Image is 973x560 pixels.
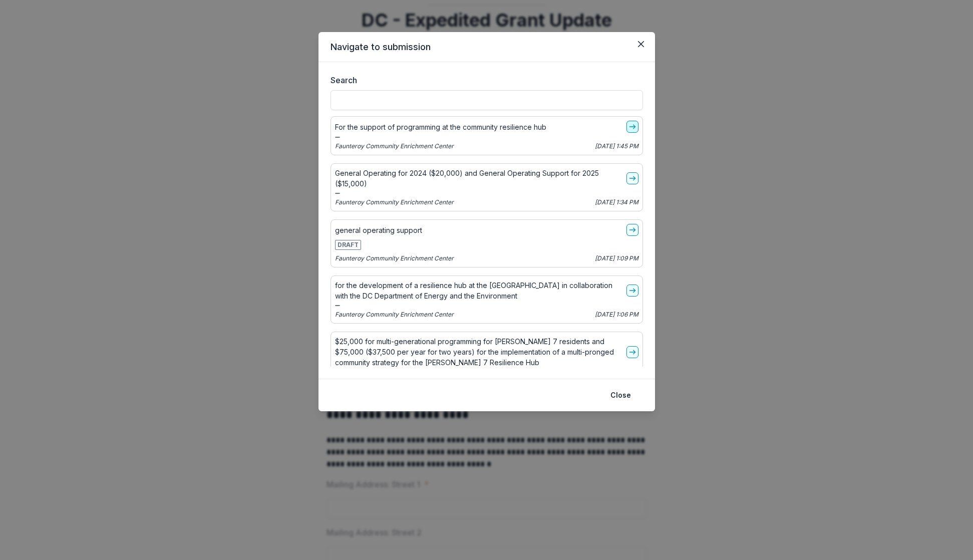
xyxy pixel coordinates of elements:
[595,310,638,319] p: [DATE] 1:06 PM
[335,142,454,151] p: Faunteroy Community Enrichment Center
[335,310,454,319] p: Faunteroy Community Enrichment Center
[595,142,638,151] p: [DATE] 1:45 PM
[626,346,638,358] a: go-to
[595,254,638,263] p: [DATE] 1:09 PM
[335,225,422,235] p: general operating support
[626,172,638,184] a: go-to
[595,198,638,207] p: [DATE] 1:34 PM
[335,336,622,368] p: $25,000 for multi-generational programming for [PERSON_NAME] 7 residents and $75,000 ($37,500 per...
[335,122,546,132] p: For the support of programming at the community resilience hub
[335,240,361,250] span: DRAFT
[335,168,622,189] p: General Operating for 2024 ($20,000) and General Operating Support for 2025 ($15,000)
[335,254,454,263] p: Faunteroy Community Enrichment Center
[633,36,649,52] button: Close
[626,121,638,133] a: go-to
[626,224,638,236] a: go-to
[604,387,637,403] button: Close
[335,280,622,301] p: for the development of a resilience hub at the [GEOGRAPHIC_DATA] in collaboration with the DC Dep...
[626,285,638,297] a: go-to
[335,198,454,207] p: Faunteroy Community Enrichment Center
[331,74,637,86] label: Search
[318,32,655,62] header: Navigate to submission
